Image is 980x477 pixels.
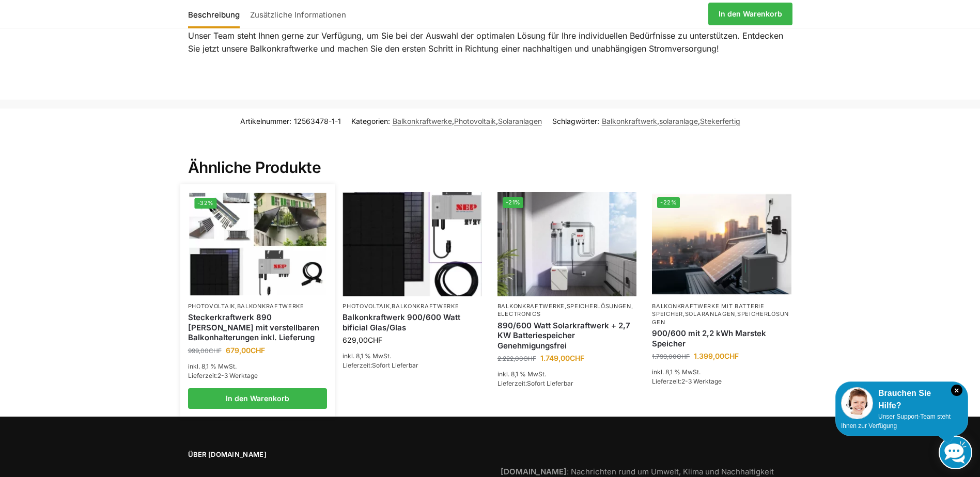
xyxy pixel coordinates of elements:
[188,372,258,379] span: Lieferzeit:
[652,328,791,348] a: 900/600 mit 2,2 kWh Marstek Speicher
[188,362,328,371] p: inkl. 8,1 % MwSt.
[497,355,536,362] bdi: 2.222,00
[501,467,774,476] a: [DOMAIN_NAME]: Nachrichten rund um Umwelt, Klima und Nachhaltigkeit
[497,321,637,351] a: 890/600 Watt Solarkraftwerk + 2,7 KW Batteriespeicher Genehmigungsfrei
[343,312,482,332] a: Balkonkraftwerk 900/600 Watt bificial Glas/Glas
[226,346,265,355] bdi: 679,00
[841,387,873,419] img: Customer service
[372,361,418,369] span: Sofort Lieferbar
[659,117,698,125] a: solaranlage
[724,352,739,360] span: CHF
[685,310,735,317] a: Solaranlagen
[351,116,542,126] span: Kategorien: , ,
[951,385,962,396] i: Schließen
[677,353,690,360] span: CHF
[343,361,418,369] span: Lieferzeit:
[188,312,328,343] a: Steckerkraftwerk 890 Watt mit verstellbaren Balkonhalterungen inkl. Lieferung
[652,303,791,326] p: , ,
[294,117,341,125] span: 12563478-1-1
[602,117,657,125] a: Balkonkraftwerk
[552,116,740,126] span: Schlagwörter: , ,
[188,133,792,178] h2: Ähnliche Produkte
[694,352,739,360] bdi: 1.399,00
[188,29,792,56] p: Unser Team steht Ihnen gerne zur Verfügung, um Sie bei der Auswahl der optimalen Lösung für Ihre ...
[343,352,482,361] p: inkl. 8,1 % MwSt.
[652,192,791,296] a: -22%Balkonkraftwerk mit Marstek Speicher
[189,193,326,296] img: 860 Watt Komplett mit Balkonhalterung
[497,370,637,379] p: inkl. 8,1 % MwSt.
[251,346,265,355] span: CHF
[501,467,567,476] strong: [DOMAIN_NAME]
[368,336,382,344] span: CHF
[497,310,541,317] a: Electronics
[700,117,740,125] a: Stekerfertig
[343,303,390,310] a: Photovoltaik
[652,377,722,385] span: Lieferzeit:
[497,303,637,319] p: , ,
[652,192,791,296] img: Balkonkraftwerk mit Marstek Speicher
[188,303,235,310] a: Photovoltaik
[217,372,258,379] span: 2-3 Werktage
[540,354,584,362] bdi: 1.749,00
[497,192,637,296] a: -21%Steckerkraftwerk mit 2,7kwh-Speicher
[343,303,482,310] p: ,
[188,347,222,355] bdi: 999,00
[652,368,791,377] p: inkl. 8,1 % MwSt.
[189,193,326,296] a: -32%860 Watt Komplett mit Balkonhalterung
[343,336,382,344] bdi: 629,00
[652,353,690,360] bdi: 1.799,00
[652,303,764,317] a: Balkonkraftwerke mit Batterie Speicher
[497,379,573,387] span: Lieferzeit:
[497,192,637,296] img: Steckerkraftwerk mit 2,7kwh-Speicher
[498,117,542,125] a: Solaranlagen
[567,303,631,310] a: Speicherlösungen
[681,377,722,385] span: 2-3 Werktage
[570,354,584,362] span: CHF
[343,192,482,296] img: Bificiales Hochleistungsmodul
[497,303,565,310] a: Balkonkraftwerke
[240,116,341,126] span: Artikelnummer:
[209,347,222,355] span: CHF
[652,310,789,325] a: Speicherlösungen
[392,303,459,310] a: Balkonkraftwerke
[188,303,328,310] p: ,
[841,387,962,412] div: Brauchen Sie Hilfe?
[527,379,573,387] span: Sofort Lieferbar
[393,117,452,125] a: Balkonkraftwerke
[454,117,496,125] a: Photovoltaik
[237,303,304,310] a: Balkonkraftwerke
[188,388,328,409] a: In den Warenkorb legen: „Steckerkraftwerk 890 Watt mit verstellbaren Balkonhalterungen inkl. Lief...
[523,355,536,362] span: CHF
[841,413,951,430] span: Unser Support-Team steht Ihnen zur Verfügung
[188,450,480,460] span: Über [DOMAIN_NAME]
